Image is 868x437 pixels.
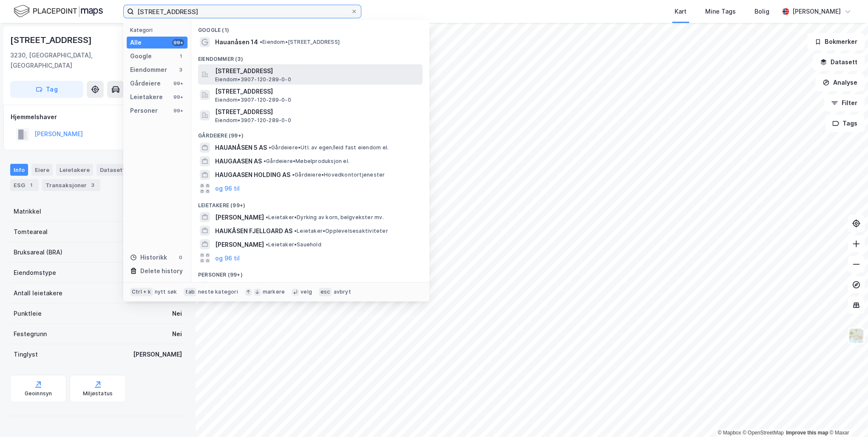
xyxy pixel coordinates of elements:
[14,247,62,257] div: Bruksareal (BRA)
[130,288,153,296] div: Ctrl + k
[14,268,56,278] div: Eiendomstype
[266,214,268,220] span: •
[83,390,113,397] div: Miljøstatus
[294,228,388,234] span: Leietaker • Opplevelsesaktiviteter
[848,328,864,344] img: Z
[266,241,321,248] span: Leietaker • Sauehold
[815,74,865,91] button: Analyse
[263,288,285,295] div: markere
[172,94,184,100] div: 99+
[825,115,865,132] button: Tags
[191,265,429,280] div: Personer (99+)
[14,227,48,237] div: Tomteareal
[292,171,385,178] span: Gårdeiere • Hovedkontortjenester
[675,6,686,17] div: Kart
[215,66,419,76] span: [STREET_ADDRESS]
[215,253,240,263] button: og 96 til
[130,37,142,48] div: Alle
[140,266,183,276] div: Delete history
[269,144,271,151] span: •
[191,126,429,141] div: Gårdeiere (99+)
[266,241,268,248] span: •
[215,107,419,117] span: [STREET_ADDRESS]
[130,78,161,89] div: Gårdeiere
[333,288,351,295] div: avbryt
[11,112,185,122] div: Hjemmelshaver
[705,6,736,17] div: Mine Tags
[134,5,351,18] input: Søk på adresse, matrikkel, gårdeiere, leietakere eller personer
[14,308,42,319] div: Punktleie
[10,179,39,191] div: ESG
[31,164,53,176] div: Eiere
[96,164,128,176] div: Datasett
[172,329,182,339] div: Nei
[191,20,429,35] div: Google (1)
[264,158,349,165] span: Gårdeiere • Møbelproduksjon el.
[294,228,297,234] span: •
[215,212,264,223] span: [PERSON_NAME]
[807,33,865,50] button: Bokmerker
[813,54,865,71] button: Datasett
[14,349,38,360] div: Tinglyst
[215,37,258,47] span: Hauanåsen 14
[130,106,158,116] div: Personer
[198,288,238,295] div: neste kategori
[177,254,184,261] div: 0
[130,92,163,102] div: Leietakere
[14,206,41,217] div: Matrikkel
[269,144,389,151] span: Gårdeiere • Utl. av egen/leid fast eiendom el.
[184,288,196,296] div: tab
[130,65,167,75] div: Eiendommer
[177,66,184,73] div: 3
[786,430,828,436] a: Improve this map
[27,181,35,189] div: 1
[824,94,865,111] button: Filter
[130,27,187,33] div: Kategori
[10,81,83,98] button: Tag
[14,329,47,339] div: Festegrunn
[266,214,384,221] span: Leietaker • Dyrking av korn, belgvekster mv.
[215,240,264,250] span: [PERSON_NAME]
[292,171,295,178] span: •
[130,51,152,61] div: Google
[215,86,419,97] span: [STREET_ADDRESS]
[825,396,868,437] iframe: Chat Widget
[10,33,94,47] div: [STREET_ADDRESS]
[260,39,340,46] span: Eiendom • [STREET_ADDRESS]
[743,430,784,436] a: OpenStreetMap
[25,390,52,397] div: Geoinnsyn
[56,164,93,176] div: Leietakere
[215,76,291,83] span: Eiendom • 3907-120-289-0-0
[191,195,429,211] div: Leietakere (99+)
[755,6,769,17] div: Bolig
[10,164,28,176] div: Info
[133,349,182,360] div: [PERSON_NAME]
[718,430,741,436] a: Mapbox
[319,288,332,296] div: esc
[172,308,182,319] div: Nei
[10,50,136,71] div: 3230, [GEOGRAPHIC_DATA], [GEOGRAPHIC_DATA]
[215,170,290,180] span: HAUGAASEN HOLDING AS
[177,53,184,60] div: 1
[155,288,177,295] div: nytt søk
[215,143,267,153] span: HAUANÅSEN 5 AS
[88,181,97,189] div: 3
[130,252,167,263] div: Historikk
[191,49,429,64] div: Eiendommer (3)
[825,396,868,437] div: Kontrollprogram for chat
[172,39,184,46] div: 99+
[792,6,841,17] div: [PERSON_NAME]
[264,158,266,164] span: •
[14,288,62,298] div: Antall leietakere
[215,97,291,103] span: Eiendom • 3907-120-289-0-0
[14,4,103,19] img: logo.f888ab2527a4732fd821a326f86c7f29.svg
[42,179,100,191] div: Transaksjoner
[172,107,184,114] div: 99+
[215,226,292,236] span: HAUKÅSEN FJELLGARD AS
[215,117,291,124] span: Eiendom • 3907-120-289-0-0
[215,156,262,166] span: HAUGAASEN AS
[301,288,312,295] div: velg
[215,183,240,194] button: og 96 til
[172,80,184,87] div: 99+
[260,39,262,45] span: •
